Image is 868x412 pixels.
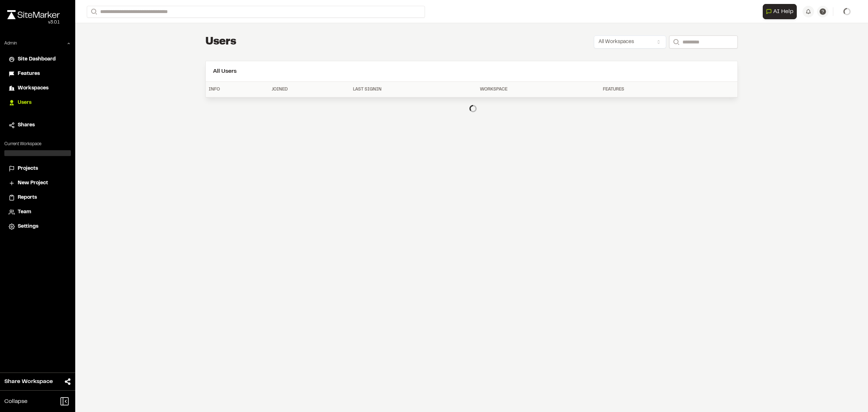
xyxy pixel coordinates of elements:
[353,86,474,93] div: Last Signin
[272,86,347,93] div: Joined
[18,121,35,129] span: Shares
[18,194,37,202] span: Reports
[9,208,67,216] a: Team
[18,223,38,231] span: Settings
[9,121,67,129] a: Shares
[209,86,266,93] div: Info
[18,165,38,173] span: Projects
[9,223,67,231] a: Settings
[4,141,71,147] p: Current Workspace
[18,179,48,187] span: New Project
[4,377,53,386] span: Share Workspace
[603,86,697,93] div: Features
[4,397,27,406] span: Collapse
[763,4,800,19] div: Open AI Assistant
[18,208,31,216] span: Team
[7,19,60,26] div: Oh geez...please don't...
[18,70,40,78] span: Features
[18,55,56,63] span: Site Dashboard
[9,55,67,63] a: Site Dashboard
[7,10,60,19] img: rebrand.png
[4,40,17,47] p: Admin
[9,194,67,202] a: Reports
[9,99,67,107] a: Users
[87,6,100,18] button: Search
[773,7,793,16] span: AI Help
[18,99,31,107] span: Users
[205,35,237,49] h1: Users
[763,4,797,19] button: Open AI Assistant
[669,35,682,49] button: Search
[9,84,67,92] a: Workspaces
[213,67,730,76] h2: All Users
[9,70,67,78] a: Features
[480,86,597,93] div: Workspace
[9,179,67,187] a: New Project
[9,165,67,173] a: Projects
[18,84,48,92] span: Workspaces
